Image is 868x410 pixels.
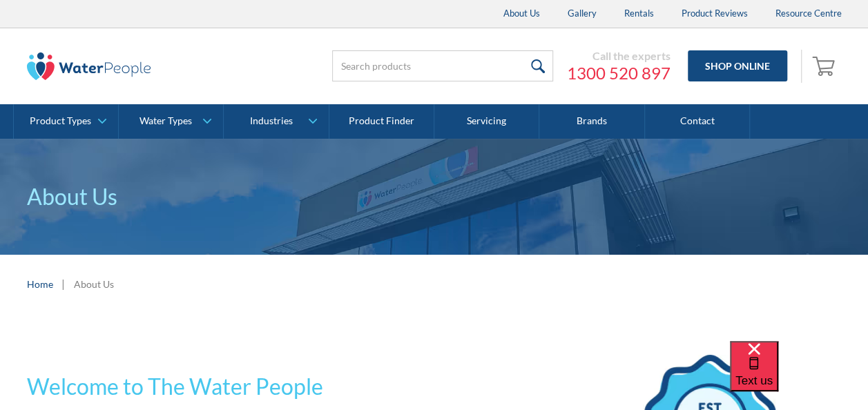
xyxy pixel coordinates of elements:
[224,104,328,139] a: Industries
[249,115,292,127] div: Industries
[27,180,842,213] p: About Us
[139,115,192,127] div: Water Types
[809,50,842,83] a: Open empty cart
[14,104,118,139] a: Product Types
[332,50,553,81] input: Search products
[567,63,671,84] a: 1300 520 897
[539,104,644,139] a: Brands
[688,50,787,81] a: Shop Online
[60,275,67,292] div: |
[119,104,223,139] a: Water Types
[27,370,498,403] h1: Welcome to The Water People
[27,277,53,291] a: Home
[30,115,91,127] div: Product Types
[74,277,114,291] div: About Us
[812,55,838,77] img: shopping cart
[329,104,434,139] a: Product Finder
[730,341,868,410] iframe: podium webchat widget bubble
[27,52,151,80] img: The Water People
[434,104,539,139] a: Servicing
[567,49,671,63] div: Call the experts
[645,104,750,139] a: Contact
